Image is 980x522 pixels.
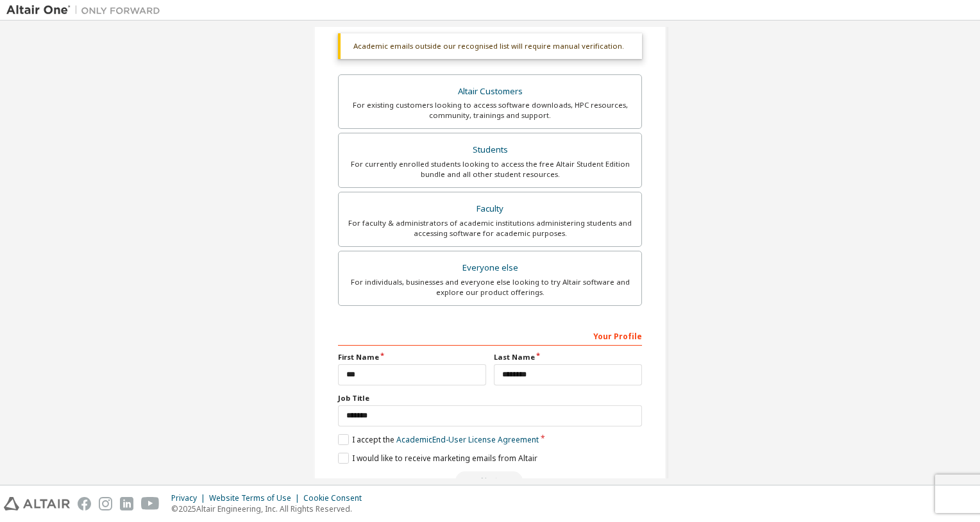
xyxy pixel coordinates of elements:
label: Job Title [338,393,642,403]
label: Last Name [494,352,642,362]
div: Cookie Consent [303,493,369,503]
div: Website Terms of Use [209,493,303,503]
div: For individuals, businesses and everyone else looking to try Altair software and explore our prod... [346,277,634,298]
label: I accept the [338,434,539,445]
div: For existing customers looking to access software downloads, HPC resources, community, trainings ... [346,100,634,121]
label: First Name [338,352,486,362]
img: instagram.svg [99,497,112,510]
div: Privacy [171,493,209,503]
label: I would like to receive marketing emails from Altair [338,453,537,464]
p: © 2025 Altair Engineering, Inc. All Rights Reserved. [171,503,369,514]
img: Altair One [6,4,167,17]
img: linkedin.svg [120,497,133,510]
div: Faculty [346,200,634,218]
div: Altair Customers [346,83,634,101]
img: altair_logo.svg [4,497,70,510]
div: Your Profile [338,325,642,346]
div: Read and acccept EULA to continue [338,471,642,491]
div: Students [346,141,634,159]
div: For faculty & administrators of academic institutions administering students and accessing softwa... [346,218,634,239]
div: Academic emails outside our recognised list will require manual verification. [338,33,642,59]
div: Everyone else [346,259,634,277]
img: facebook.svg [78,497,91,510]
a: Academic End-User License Agreement [396,434,539,445]
div: For currently enrolled students looking to access the free Altair Student Edition bundle and all ... [346,159,634,180]
img: youtube.svg [141,497,160,510]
